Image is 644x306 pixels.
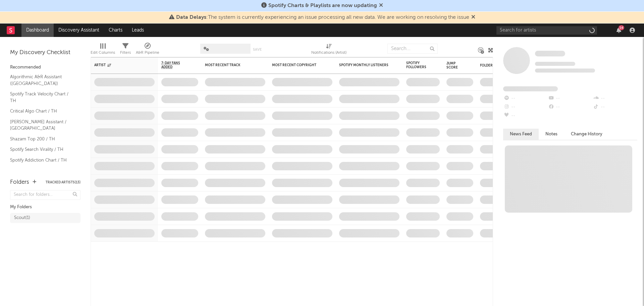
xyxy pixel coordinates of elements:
[535,50,565,57] a: Some Artist
[104,24,127,37] a: Charts
[564,129,609,140] button: Change History
[120,49,131,57] div: Filters
[21,24,54,37] a: Dashboard
[496,26,597,35] input: Search for artists
[503,94,548,103] div: --
[253,48,262,51] button: Save
[176,15,206,20] span: Data Delays
[10,213,80,223] a: Scout(1)
[10,190,80,200] input: Search for folders...
[503,103,548,112] div: --
[176,15,469,20] span: : The system is currently experiencing an issue processing all new data. We are working on resolv...
[379,3,383,8] span: Dismiss
[120,40,131,60] div: Filters
[406,61,430,69] div: Spotify Followers
[10,107,74,115] a: Critical Algo Chart / TH
[593,94,637,103] div: --
[339,63,389,67] div: Spotify Monthly Listeners
[548,94,592,103] div: --
[535,69,595,73] span: 0 fans last week
[471,15,475,20] span: Dismiss
[539,129,564,140] button: Notes
[503,129,539,140] button: News Feed
[127,24,149,37] a: Leads
[503,112,548,120] div: --
[619,25,624,30] div: 14
[10,135,74,143] a: Shazam Top 200 / TH
[387,44,438,54] input: Search...
[10,203,80,211] div: My Folders
[535,51,565,56] span: Some Artist
[480,63,530,68] div: Folders
[616,28,621,33] button: 14
[91,40,115,60] div: Edit Columns
[10,157,74,164] a: Spotify Addiction Chart / TH
[548,103,592,112] div: --
[535,62,575,66] span: Tracking Since: [DATE]
[14,214,30,222] div: Scout ( 1 )
[272,63,322,67] div: Most Recent Copyright
[54,24,104,37] a: Discovery Assistant
[446,61,463,70] div: Jump Score
[46,181,80,184] button: Tracked Artists(13)
[503,86,558,91] span: Fans Added by Platform
[10,73,74,87] a: Algorithmic A&R Assistant ([GEOGRAPHIC_DATA])
[593,103,637,112] div: --
[94,63,145,67] div: Artist
[10,118,74,132] a: [PERSON_NAME] Assistant / [GEOGRAPHIC_DATA]
[10,178,29,186] div: Folders
[10,63,80,72] div: Recommended
[161,61,188,69] span: 7-Day Fans Added
[268,3,377,8] span: Spotify Charts & Playlists are now updating
[10,49,80,57] div: My Discovery Checklist
[91,49,115,57] div: Edit Columns
[10,90,74,104] a: Spotify Track Velocity Chart / TH
[311,49,346,57] div: Notifications (Artist)
[10,146,74,153] a: Spotify Search Virality / TH
[311,40,346,60] div: Notifications (Artist)
[205,63,255,67] div: Most Recent Track
[136,49,159,57] div: A&R Pipeline
[136,40,159,60] div: A&R Pipeline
